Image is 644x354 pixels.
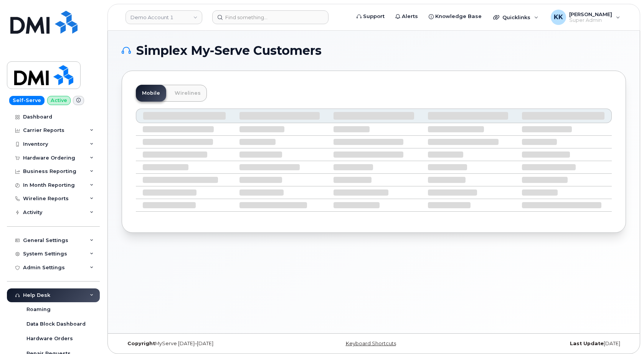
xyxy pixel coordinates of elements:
[136,45,322,56] span: Simplex My-Serve Customers
[168,85,207,102] a: Wirelines
[136,85,166,102] a: Mobile
[127,341,155,346] strong: Copyright
[570,341,604,346] strong: Last Update
[458,341,626,347] div: [DATE]
[346,341,396,346] a: Keyboard Shortcuts
[122,341,290,347] div: MyServe [DATE]–[DATE]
